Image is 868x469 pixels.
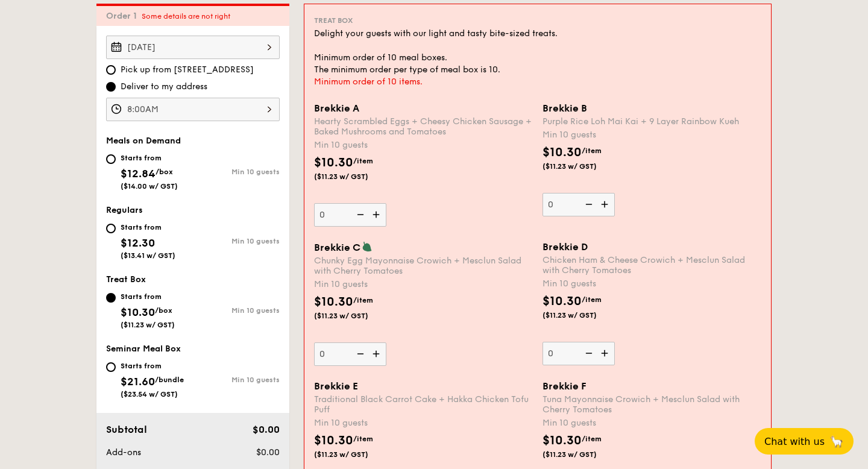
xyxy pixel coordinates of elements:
input: Starts from$10.30/box($11.23 w/ GST)Min 10 guests [106,293,116,303]
div: Min 10 guests [314,139,533,151]
span: Some details are not right [142,12,230,20]
div: Tuna Mayonnaise Crowich + Mesclun Salad with Cherry Tomatoes [542,394,761,415]
input: Starts from$21.60/bundle($23.54 w/ GST)Min 10 guests [106,362,116,372]
span: ($11.23 w/ GST) [542,162,624,171]
div: Starts from [121,292,175,301]
input: Deliver to my address [106,82,116,92]
span: Treat Box [314,16,353,25]
span: Treat Box [106,274,146,285]
span: /item [353,296,373,304]
div: Chunky Egg Mayonnaise Crowich + Mesclun Salad with Cherry Tomatoes [314,256,533,276]
div: Hearty Scrambled Eggs + Cheesy Chicken Sausage + Baked Mushrooms and Tomatoes [314,116,533,137]
img: icon-add.58712e84.svg [368,342,386,365]
input: Starts from$12.30($13.41 w/ GST)Min 10 guests [106,224,116,233]
span: 🦙 [829,435,844,449]
div: Min 10 guests [193,306,280,315]
input: Starts from$12.84/box($14.00 w/ GST)Min 10 guests [106,154,116,164]
span: ($11.23 w/ GST) [542,310,624,320]
input: Pick up from [STREET_ADDRESS] [106,65,116,75]
input: Brekkie CChunky Egg Mayonnaise Crowich + Mesclun Salad with Cherry TomatoesMin 10 guests$10.30/it... [314,342,386,366]
span: Deliver to my address [121,81,207,93]
span: Add-ons [106,447,141,458]
span: ($23.54 w/ GST) [121,390,178,398]
span: Meals on Demand [106,136,181,146]
span: Brekkie E [314,380,358,392]
span: $12.84 [121,167,156,180]
img: icon-reduce.1d2dbef1.svg [350,203,368,226]
span: ($11.23 w/ GST) [314,172,396,181]
span: ($13.41 w/ GST) [121,251,175,260]
span: $10.30 [121,306,155,319]
div: Starts from [121,222,175,232]
span: Pick up from [STREET_ADDRESS] [121,64,254,76]
span: Chat with us [764,436,825,447]
span: /bundle [155,376,184,384]
img: icon-add.58712e84.svg [597,342,615,365]
input: Event time [106,98,280,121]
div: Purple Rice Loh Mai Kai + 9 Layer Rainbow Kueh [542,116,761,127]
span: /item [582,295,602,304]
img: icon-add.58712e84.svg [368,203,386,226]
span: $10.30 [542,145,582,160]
span: ($11.23 w/ GST) [121,321,175,329]
input: Brekkie DChicken Ham & Cheese Crowich + Mesclun Salad with Cherry TomatoesMin 10 guests$10.30/ite... [542,342,615,365]
div: Starts from [121,153,178,163]
span: Subtotal [106,424,147,435]
span: ($14.00 w/ GST) [121,182,178,190]
div: Min 10 guests [193,237,280,245]
div: Chicken Ham & Cheese Crowich + Mesclun Salad with Cherry Tomatoes [542,255,761,275]
div: Min 10 guests [542,129,761,141]
img: icon-reduce.1d2dbef1.svg [579,193,597,216]
span: /box [155,306,172,315]
div: Min 10 guests [314,279,533,291]
span: /item [582,435,602,443]
div: Min 10 guests [542,417,761,429]
img: icon-add.58712e84.svg [597,193,615,216]
span: Brekkie D [542,241,588,253]
div: Min 10 guests [193,376,280,384]
span: $10.30 [542,433,582,448]
span: $10.30 [314,156,353,170]
span: $10.30 [314,433,353,448]
span: $10.30 [314,295,353,309]
span: $21.60 [121,375,155,388]
span: Brekkie F [542,380,587,392]
span: $12.30 [121,236,155,250]
span: $0.00 [253,424,280,435]
button: Chat with us🦙 [755,428,854,455]
div: Minimum order of 10 items. [314,76,761,88]
div: Min 10 guests [193,168,280,176]
input: Event date [106,36,280,59]
input: Brekkie AHearty Scrambled Eggs + Cheesy Chicken Sausage + Baked Mushrooms and TomatoesMin 10 gues... [314,203,386,227]
input: Brekkie BPurple Rice Loh Mai Kai + 9 Layer Rainbow KuehMin 10 guests$10.30/item($11.23 w/ GST) [542,193,615,216]
span: $10.30 [542,294,582,309]
span: Brekkie A [314,102,359,114]
span: Brekkie C [314,242,360,253]
span: Regulars [106,205,143,215]
span: Order 1 [106,11,142,21]
div: Min 10 guests [542,278,761,290]
div: Min 10 guests [314,417,533,429]
div: Delight your guests with our light and tasty bite-sized treats. Minimum order of 10 meal boxes. T... [314,28,761,76]
span: $0.00 [256,447,280,458]
div: Starts from [121,361,184,371]
div: Traditional Black Carrot Cake + Hakka Chicken Tofu Puff [314,394,533,415]
span: /item [582,146,602,155]
span: ($11.23 w/ GST) [314,450,396,459]
img: icon-reduce.1d2dbef1.svg [350,342,368,365]
span: Seminar Meal Box [106,344,181,354]
span: ($11.23 w/ GST) [542,450,624,459]
span: /item [353,157,373,165]
span: /item [353,435,373,443]
span: /box [156,168,173,176]
span: ($11.23 w/ GST) [314,311,396,321]
img: icon-reduce.1d2dbef1.svg [579,342,597,365]
span: Brekkie B [542,102,587,114]
img: icon-vegetarian.fe4039eb.svg [362,241,373,252]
